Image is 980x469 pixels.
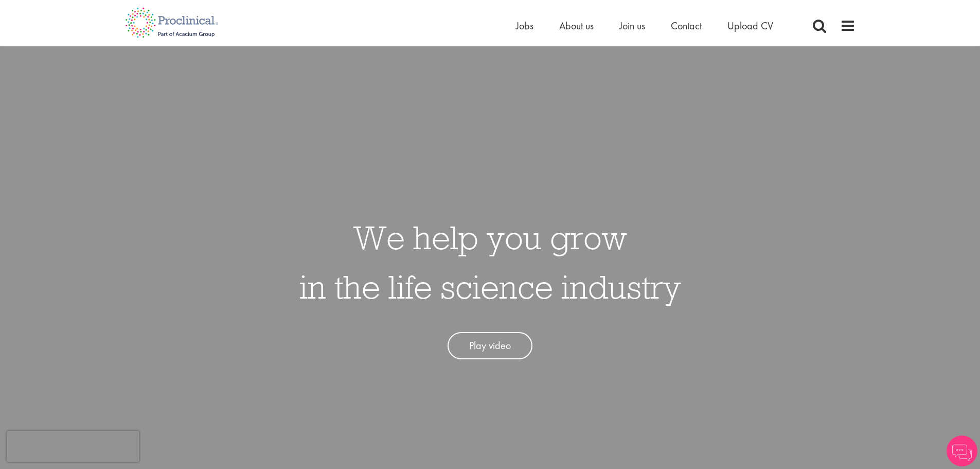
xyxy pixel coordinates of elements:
img: Chatbot [947,436,977,466]
a: Jobs [516,19,533,32]
a: Join us [619,19,645,32]
a: Contact [671,19,702,32]
a: About us [559,19,594,32]
a: Upload CV [727,19,773,32]
h1: We help you grow in the life science industry [299,213,681,311]
a: Play video [448,332,532,359]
